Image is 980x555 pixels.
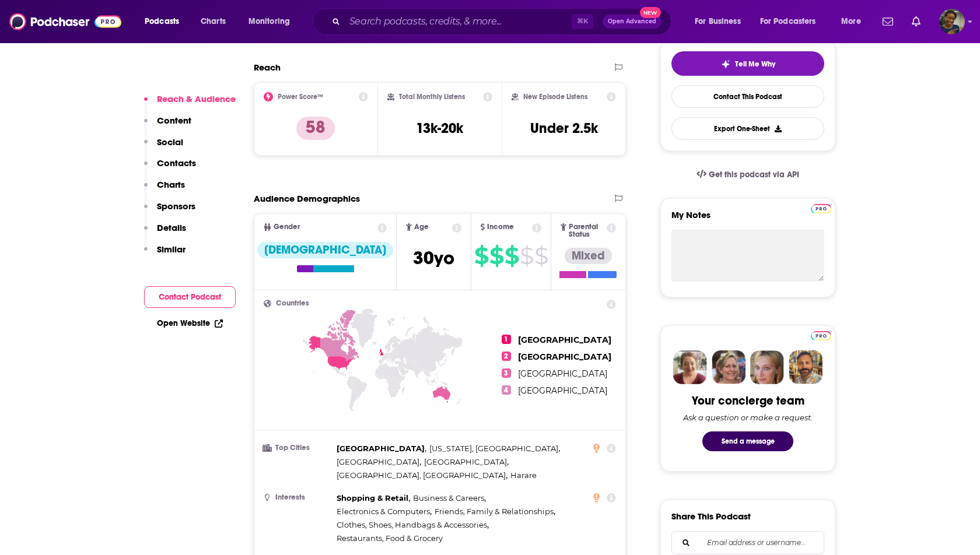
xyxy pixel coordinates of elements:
[692,394,804,408] div: Your concierge team
[337,455,421,469] span: ,
[833,12,876,31] button: open menu
[337,505,432,518] span: ,
[136,12,194,31] button: open menu
[502,385,511,395] span: 4
[201,13,226,30] span: Charts
[523,93,587,101] h2: New Episode Listens
[157,222,186,233] p: Details
[752,12,833,31] button: open menu
[144,115,191,136] button: Content
[640,7,661,18] span: New
[907,12,925,31] a: Show notifications dropdown
[157,244,185,255] p: Similar
[518,352,611,362] span: [GEOGRAPHIC_DATA]
[841,13,861,30] span: More
[193,12,233,31] a: Charts
[274,223,300,231] span: Gender
[683,413,813,422] div: Ask a question or make a request.
[144,136,183,158] button: Social
[520,247,533,265] span: $
[144,222,186,244] button: Details
[337,533,443,543] span: Restaurants, Food & Grocery
[414,223,429,231] span: Age
[144,244,185,265] button: Similar
[572,14,593,29] span: ⌘ K
[296,117,335,140] p: 58
[505,247,519,265] span: $
[518,335,611,345] span: [GEOGRAPHIC_DATA]
[337,520,487,529] span: Clothes, Shoes, Handbags & Accessories
[257,242,393,258] div: [DEMOGRAPHIC_DATA]
[671,511,751,522] h3: Share This Podcast
[518,385,607,396] span: [GEOGRAPHIC_DATA]
[673,350,707,384] img: Sydney Profile
[608,19,656,24] span: Open Advanced
[144,201,195,222] button: Sponsors
[760,13,816,30] span: For Podcasters
[337,507,430,516] span: Electronics & Computers
[157,318,223,328] a: Open Website
[702,431,793,451] button: Send a message
[249,13,290,30] span: Monitoring
[337,469,508,482] span: ,
[687,160,808,189] a: Get this podcast via API
[569,223,605,238] span: Parental Status
[811,202,831,213] a: Pro website
[157,201,195,212] p: Sponsors
[502,335,511,344] span: 1
[435,505,555,518] span: ,
[811,329,831,340] a: Pro website
[337,518,489,532] span: ,
[502,368,511,378] span: 3
[939,9,965,34] span: Logged in as sabrinajohnson
[565,248,612,264] div: Mixed
[157,93,236,104] p: Reach & Audience
[9,10,121,33] img: Podchaser - Follow, Share and Rate Podcasts
[518,368,607,379] span: [GEOGRAPHIC_DATA]
[487,223,514,231] span: Income
[157,136,183,147] p: Social
[681,532,814,554] input: Email address or username...
[712,350,745,384] img: Barbara Profile
[878,12,898,31] a: Show notifications dropdown
[145,13,179,30] span: Podcasts
[144,93,236,115] button: Reach & Audience
[399,93,465,101] h2: Total Monthly Listens
[278,93,323,101] h2: Power Score™
[413,247,454,269] span: 30 yo
[144,179,185,201] button: Charts
[264,494,332,501] h3: Interests
[429,442,560,455] span: ,
[750,350,784,384] img: Jules Profile
[789,350,822,384] img: Jon Profile
[534,247,548,265] span: $
[671,51,824,76] button: tell me why sparkleTell Me Why
[510,470,537,480] span: Harare
[413,491,486,505] span: ,
[337,470,506,480] span: [GEOGRAPHIC_DATA], [GEOGRAPHIC_DATA]
[687,12,755,31] button: open menu
[276,300,309,307] span: Countries
[603,15,661,29] button: Open AdvancedNew
[337,444,425,453] span: [GEOGRAPHIC_DATA]
[671,209,824,230] label: My Notes
[337,457,419,466] span: [GEOGRAPHIC_DATA]
[811,331,831,340] img: Podchaser Pro
[254,193,360,204] h2: Audience Demographics
[474,247,488,265] span: $
[671,117,824,140] button: Export One-Sheet
[157,115,191,126] p: Content
[811,204,831,213] img: Podchaser Pro
[530,120,598,137] h3: Under 2.5k
[709,170,799,180] span: Get this podcast via API
[144,286,236,308] button: Contact Podcast
[424,457,507,466] span: [GEOGRAPHIC_DATA]
[721,59,730,69] img: tell me why sparkle
[345,12,572,31] input: Search podcasts, credits, & more...
[939,9,965,34] button: Show profile menu
[337,442,426,455] span: ,
[671,85,824,108] a: Contact This Podcast
[264,444,332,452] h3: Top Cities
[157,179,185,190] p: Charts
[144,157,196,179] button: Contacts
